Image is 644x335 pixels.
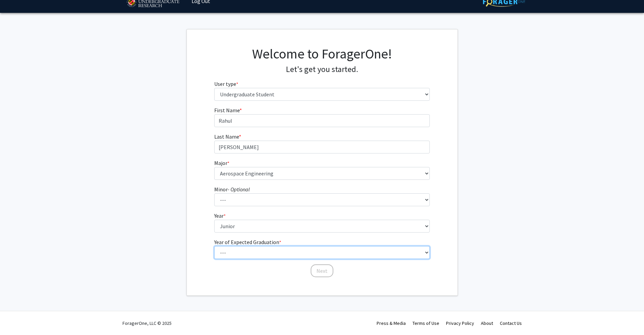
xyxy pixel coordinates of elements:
[311,264,333,277] button: Next
[228,186,250,193] i: - Optional
[413,320,439,326] a: Terms of Use
[123,311,172,335] div: ForagerOne, LLC © 2025
[500,320,522,326] a: Contact Us
[377,320,406,326] a: Press & Media
[481,320,493,326] a: About
[214,238,281,246] label: Year of Expected Graduation
[5,305,29,330] iframe: Chat
[214,80,238,88] label: User type
[214,65,430,74] h4: Let's get you started.
[214,46,430,62] h1: Welcome to ForagerOne!
[446,320,474,326] a: Privacy Policy
[214,212,226,220] label: Year
[214,159,229,167] label: Major
[214,185,250,193] label: Minor
[214,107,240,114] span: First Name
[214,133,239,140] span: Last Name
